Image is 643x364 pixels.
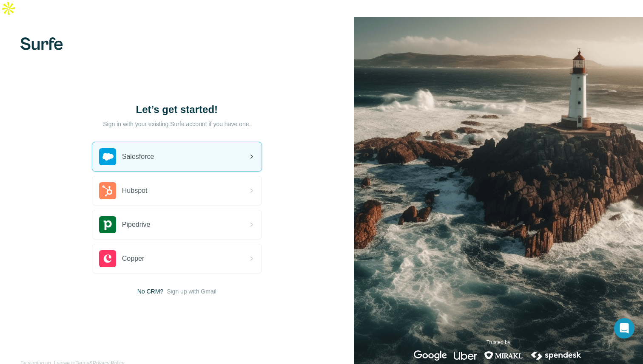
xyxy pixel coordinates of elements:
span: Copper [122,254,144,264]
img: mirakl's logo [484,350,523,361]
button: Sign up with Gmail [167,287,216,296]
p: Trusted by [487,339,510,346]
img: copper's logo [99,250,116,267]
img: spendesk's logo [530,350,583,361]
span: Hubspot [122,186,148,196]
img: uber's logo [454,350,477,361]
img: google's logo [414,350,447,361]
img: Surfe's logo [20,37,63,50]
h1: Let’s get started! [92,103,262,116]
p: Sign in with your existing Surfe account if you have one. [103,120,250,128]
img: hubspot's logo [99,182,116,199]
img: pipedrive's logo [99,216,116,233]
img: salesforce's logo [99,148,116,165]
span: No CRM? [137,287,163,296]
span: Salesforce [122,152,154,162]
span: Pipedrive [122,220,151,230]
div: Abrir Intercom Messenger [614,318,634,339]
